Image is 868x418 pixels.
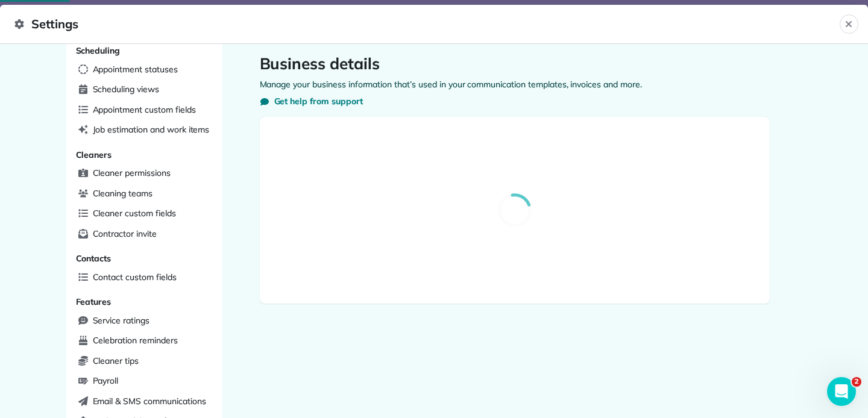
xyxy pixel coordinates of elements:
[10,122,231,138] div: [DATE]
[76,296,112,307] span: Features
[93,207,176,219] span: Cleaner custom fields
[98,93,222,105] div: Can I ask for a real live demo
[10,301,231,321] textarea: Message…
[19,220,188,244] div: Absolutely, please feel free to grab a call with us here:
[74,205,215,223] a: Cleaner custom fields
[10,166,198,310] div: Hi [PERSON_NAME],Sorry for the delay in getting back to you!Absolutely, please feel free to grab ...
[74,185,215,203] a: Cleaning teams
[74,312,215,330] a: Service ratings
[19,191,188,214] div: Sorry for the delay in getting back to you!
[8,5,31,28] button: go back
[76,149,112,160] span: Cleaners
[74,332,215,350] a: Celebration reminders
[74,225,215,243] a: Contractor invite
[19,250,188,273] div: Let me know if there's anything else we can help you with in the meantime 🙂
[58,15,112,27] p: Active 9h ago
[19,34,188,69] div: The team will get back to you on this. ZenMaid typically replies in a few hours.
[93,355,139,367] span: Cleaner tips
[93,104,196,116] span: Appointment custom fields
[93,63,178,75] span: Appointment statuses
[260,95,363,107] button: Get help from support
[58,6,137,15] h1: [PERSON_NAME]
[274,95,363,107] span: Get help from support
[19,292,188,304] div: [PERSON_NAME]
[76,45,121,56] span: Scheduling
[74,352,215,370] a: Cleaner tips
[74,372,215,390] a: Payroll
[36,140,48,152] img: Profile image for Jorge
[19,173,188,185] div: Hi [PERSON_NAME],
[77,326,86,335] button: Start recording
[52,140,206,151] div: joined the conversation
[93,334,178,346] span: Celebration reminders
[93,123,210,136] span: Job estimation and work items
[10,166,231,337] div: Jorge says…
[57,326,67,335] button: Gif picker
[38,326,48,335] button: Emoji picker
[10,27,231,86] div: ZenBot says…
[74,61,215,79] a: Appointment statuses
[74,269,215,287] a: Contact custom fields
[189,5,212,28] button: Home
[93,187,153,199] span: Cleaning teams
[840,14,858,34] button: Close
[10,86,231,122] div: Shermus says…
[827,377,856,406] iframe: Intercom live chat
[93,375,119,387] span: Payroll
[10,138,231,166] div: Jorge says…
[89,86,231,113] div: Can I ask for a real live demo
[74,121,215,139] a: Job estimation and work items
[10,27,198,76] div: The team will get back to you on this. ZenMaid typically replies in a few hours.
[74,164,215,182] a: Cleaner permissions
[93,271,177,283] span: Contact custom fields
[74,393,215,411] a: Email & SMS communications
[74,101,215,119] a: Appointment custom fields
[19,279,188,292] div: Best,
[93,167,171,179] span: Cleaner permissions
[14,14,840,34] span: Settings
[207,321,226,340] button: Send a message…
[93,83,159,95] span: Scheduling views
[52,142,119,150] b: [PERSON_NAME]
[93,228,157,240] span: Contractor invite
[76,253,112,264] span: Contacts
[92,233,186,243] a: [DOMAIN_NAME][URL]
[34,7,54,26] img: Profile image for Jorge
[260,78,770,90] p: Manage your business information that’s used in your communication templates, invoices and more.
[212,5,233,27] div: Close
[260,54,770,73] h1: Business details
[74,81,215,99] a: Scheduling views
[93,314,149,326] span: Service ratings
[852,377,861,387] span: 2
[19,326,28,335] button: Upload attachment
[93,395,206,407] span: Email & SMS communications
